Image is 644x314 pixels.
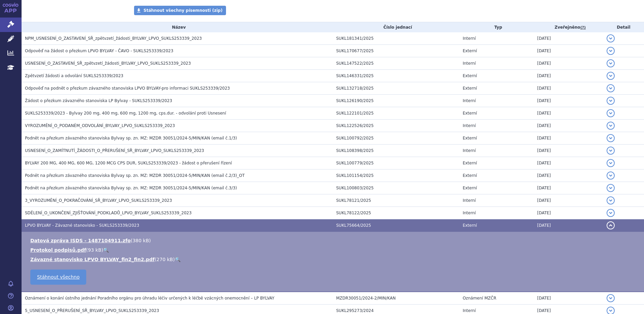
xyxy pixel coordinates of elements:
[534,57,603,70] td: [DATE]
[30,247,86,253] a: Protokol podpisů.pdf
[534,207,603,219] td: [DATE]
[463,61,476,66] span: Interní
[463,136,477,140] span: Externí
[333,292,459,305] td: MZDR30051/2024-2/MIN/KAN
[607,221,615,229] button: detail
[333,45,459,57] td: SUKL170677/2025
[607,72,615,80] button: detail
[25,186,237,190] span: Podnět na přezkum závazného stanoviska Bylvay sp. zn. MZ: MZDR 30051/2024-5/MIN/KAN (email č.3/3)
[30,256,637,263] li: ( )
[25,73,123,78] span: Zpětvzetí žádosti a odvolání SUKLS253339/2023
[333,169,459,182] td: SUKL101154/2025
[30,257,155,262] a: Závazné stanovisko LPVO BYLVAY_fin2_fin2.pdf
[333,132,459,145] td: SUKL100792/2025
[25,98,172,103] span: Žádost o přezkum závazného stanoviska LP Bylvay - SUKLS253339/2023
[463,308,476,313] span: Interní
[534,45,603,57] td: [DATE]
[333,194,459,207] td: SUKL78121/2025
[607,171,615,180] button: detail
[534,132,603,145] td: [DATE]
[25,161,232,165] span: BYLVAY 200 MG, 400 MG, 600 MG, 1200 MCG CPS DUR, SUKLS253339/2023 - žádost o přerušení řízení
[534,95,603,107] td: [DATE]
[333,22,459,32] th: Číslo jednací
[25,61,191,66] span: USNESENÍ_O_ZASTAVENÍ_SŘ_zpětvzetí_žádosti_BYLVAY_LPVO_SUKLS253339_2023
[534,194,603,207] td: [DATE]
[333,107,459,120] td: SUKL122101/2025
[607,294,615,302] button: detail
[607,47,615,55] button: detail
[463,86,477,91] span: Externí
[463,98,476,103] span: Interní
[534,22,603,32] th: Zveřejněno
[607,109,615,117] button: detail
[534,145,603,157] td: [DATE]
[25,211,192,215] span: SDĚLENÍ_O_UKONČENÍ_ZJIŠŤOVÁNÍ_PODKLADŮ_LPVO_BYLVAY_SUKLS253339_2023
[463,123,476,128] span: Interní
[25,198,172,203] span: 3_VYROZUMĚNÍ_O_POKRAČOVÁNÍ_SŘ_BYLVAY_LPVO_SUKLS253339_2023
[333,95,459,107] td: SUKL126190/2025
[25,136,237,140] span: Podnět na přezkum závazného stanoviska Bylvay sp. zn. MZ: MZDR 30051/2024-5/MIN/KAN (email č.1/3)
[463,73,477,78] span: Externí
[25,308,159,313] span: 5_USNESENÍ_O_PŘERUŠENÍ_SŘ_BYLVAY_LPVO_SUKLS253339_2023
[25,296,274,301] span: Oznámení o konání ústního jednání Poradního orgánu pro úhradu léčiv určených k léčbě vzácných one...
[157,257,173,262] span: 270 kB
[30,238,131,243] a: Datová zpráva ISDS - 1487104911.zfo
[25,173,245,178] span: Podnět na přezkum závazného stanoviska Bylvay sp. zn. MZ: MZDR 30051/2024-5/MIN/KAN (email č.2/3)_OT
[333,207,459,219] td: SUKL78122/2025
[333,32,459,45] td: SUKL181341/2025
[25,223,139,228] span: LPVO BYLVAY - Závazné stanovisko - SUKLS253339/2023
[333,120,459,132] td: SUKL122526/2025
[607,209,615,217] button: detail
[143,8,223,13] span: Stáhnout všechny písemnosti (zip)
[607,134,615,142] button: detail
[603,22,644,32] th: Detail
[463,161,477,165] span: Externí
[333,145,459,157] td: SUKL108398/2025
[88,247,101,253] span: 93 kB
[463,36,476,41] span: Interní
[459,22,534,32] th: Typ
[25,86,230,91] span: Odpověď na podnět o přezkum závazného stanoviska LPVO BYLVAY-pro informaci SUKLS253339/2023
[463,111,477,116] span: Externí
[25,49,173,53] span: Odpověď na žádost o přezkum LPVO BYLVAY - ČAVO - SUKLS253339/2023
[463,173,477,178] span: Externí
[25,123,175,128] span: VYROZUMĚNÍ_O_PODANÉM_ODVOLÁNÍ_BYLVAY_LPVO_SUKLS253339_2023
[134,6,226,15] a: Stáhnout všechny písemnosti (zip)
[103,247,109,253] a: 🔍
[534,182,603,194] td: [DATE]
[534,169,603,182] td: [DATE]
[25,111,226,116] span: SUKLS253339/2023 - Bylvay 200 mg, 400 mg, 600 mg, 1200 mg, cps.dur. - odvolání proti Usnesení
[463,296,496,301] span: Oznámení MZČR
[333,157,459,169] td: SUKL100779/2025
[607,147,615,155] button: detail
[534,157,603,169] td: [DATE]
[607,184,615,192] button: detail
[463,198,476,203] span: Interní
[607,34,615,42] button: detail
[607,97,615,105] button: detail
[534,32,603,45] td: [DATE]
[607,159,615,167] button: detail
[25,36,202,41] span: NPM_USNESENÍ_O_ZASTAVENÍ_SŘ_zpětvzetí_žádosti_BYLVAY_LPVO_SUKLS253339_2023
[607,84,615,92] button: detail
[132,238,149,243] span: 380 kB
[25,148,204,153] span: USNESENÍ_O_ZAMÍTNUTÍ_ŽÁDOSTI_O_PŘERUŠENÍ_SŘ_BYLVAY_LPVO_SUKLS253339_2023
[30,237,637,244] li: ( )
[534,70,603,82] td: [DATE]
[175,257,181,262] a: 🔍
[463,211,476,215] span: Interní
[580,25,586,30] abbr: (?)
[30,247,637,253] li: ( )
[607,196,615,205] button: detail
[22,22,333,32] th: Název
[333,219,459,232] td: SUKL75664/2025
[607,122,615,130] button: detail
[30,270,86,285] a: Stáhnout všechno
[463,186,477,190] span: Externí
[534,107,603,120] td: [DATE]
[534,219,603,232] td: [DATE]
[333,82,459,95] td: SUKL132718/2025
[333,57,459,70] td: SUKL147522/2025
[607,59,615,67] button: detail
[463,49,477,53] span: Externí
